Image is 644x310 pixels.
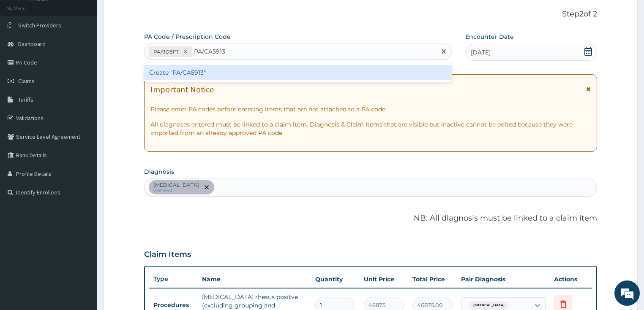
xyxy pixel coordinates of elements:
th: Total Price [408,271,457,288]
h3: Claim Items [144,250,191,259]
h1: Important Notice [150,85,214,94]
div: PA/9D8F11 [151,47,181,57]
th: Pair Diagnosis [457,271,550,288]
label: Diagnosis [144,167,174,176]
p: All diagnoses entered must be linked to a claim item. Diagnosis & Claim Items that are visible bu... [150,120,591,137]
span: Dashboard [18,40,46,48]
textarea: Type your message and hit 'Enter' [4,214,161,244]
p: [MEDICAL_DATA] [153,182,199,189]
small: confirmed [153,189,199,193]
span: Switch Providers [18,22,61,29]
img: d_794563401_company_1708531726252_794563401 [16,42,34,63]
p: Please enter PA codes before entering items that are not attached to a PA code [150,105,591,113]
span: [DATE] [471,48,491,57]
label: Encounter Date [465,32,514,41]
div: Chat with us now [44,47,142,58]
th: Unit Price [360,271,408,288]
label: PA Code / Prescription Code [144,32,231,41]
div: Minimize live chat window [139,4,159,24]
span: remove selection option [203,183,210,191]
p: NB: All diagnosis must be linked to a claim item [144,213,598,224]
div: Create "PA/CA5913" [144,65,452,80]
span: Tariffs [18,96,33,103]
th: Actions [550,271,592,288]
span: Claims [18,77,35,85]
span: We're online! [49,98,117,183]
th: Name [198,271,311,288]
th: Type [149,271,198,287]
th: Quantity [311,271,360,288]
span: [MEDICAL_DATA] [469,301,509,310]
p: Step 2 of 2 [144,10,598,19]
